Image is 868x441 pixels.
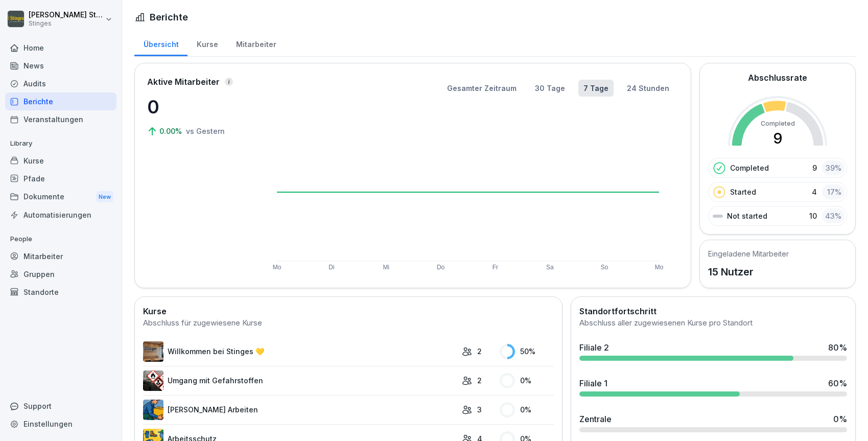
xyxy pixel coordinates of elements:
[828,377,847,389] div: 60 %
[5,170,116,188] a: Pfade
[575,373,851,401] a: Filiale 160%
[579,317,847,329] div: Abschluss aller zugewiesenen Kurse pro Standort
[730,187,756,197] p: Started
[5,265,116,283] a: Gruppen
[143,400,163,420] img: ns5fm27uu5em6705ixom0yjt.png
[579,305,847,317] h2: Standortfortschritt
[477,346,482,357] p: 2
[143,305,554,317] h2: Kurse
[622,80,674,97] button: 24 Stunden
[655,264,664,271] text: Mo
[143,400,457,420] a: [PERSON_NAME] Arbeiten
[828,341,847,354] div: 80 %
[143,341,163,362] img: wwo15o3gtin3jrejqh21vepo.png
[822,160,844,175] div: 39 %
[5,206,116,224] a: Automatisierungen
[579,377,607,389] div: Filiale 1
[822,184,844,199] div: 17 %
[5,152,116,170] a: Kurse
[5,397,116,415] div: Support
[809,211,817,221] p: 10
[5,188,116,206] a: DokumenteNew
[822,208,844,223] div: 43 %
[601,264,608,271] text: So
[812,163,817,173] p: 9
[579,413,612,425] div: Zentrale
[575,409,851,436] a: Zentrale0%
[530,80,570,97] button: 30 Tage
[187,30,227,56] a: Kurse
[150,10,188,24] h1: Berichte
[575,337,851,365] a: Filiale 280%
[5,283,116,301] a: Standorte
[5,231,116,247] p: People
[143,370,457,391] a: Umgang mit Gefahrstoffen
[708,264,789,280] p: 15 Nutzer
[329,264,334,271] text: Di
[186,126,225,136] p: vs Gestern
[812,187,817,197] p: 4
[5,247,116,265] a: Mitarbeiter
[147,93,249,121] p: 0
[5,57,116,75] a: News
[143,317,554,329] div: Abschluss für zugewiesene Kurse
[159,126,184,136] p: 0.00%
[500,373,553,388] div: 0 %
[273,264,281,271] text: Mo
[437,264,445,271] text: Do
[5,75,116,92] a: Audits
[492,264,498,271] text: Fr
[546,264,554,271] text: Sa
[143,341,457,362] a: Willkommen bei Stinges 💛
[227,30,285,56] a: Mitarbeiter
[5,39,116,57] a: Home
[833,413,847,425] div: 0 %
[579,341,609,354] div: Filiale 2
[578,80,614,97] button: 7 Tage
[477,404,482,415] p: 3
[727,211,767,221] p: Not started
[383,264,389,271] text: Mi
[442,80,522,97] button: Gesamter Zeitraum
[29,20,103,27] p: Stinges
[748,72,807,84] h2: Abschlussrate
[5,415,116,433] a: Einstellungen
[730,163,769,173] p: Completed
[5,92,116,110] a: Berichte
[134,30,187,56] a: Übersicht
[143,370,163,391] img: ro33qf0i8ndaw7nkfv0stvse.png
[5,135,116,152] p: Library
[500,402,553,417] div: 0 %
[708,248,789,259] h5: Eingeladene Mitarbeiter
[477,375,482,386] p: 2
[5,110,116,128] a: Veranstaltungen
[147,76,220,88] p: Aktive Mitarbeiter
[5,188,116,206] div: Dokumente
[29,11,103,19] p: [PERSON_NAME] Stinges
[500,344,553,359] div: 50 %
[96,191,113,203] div: New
